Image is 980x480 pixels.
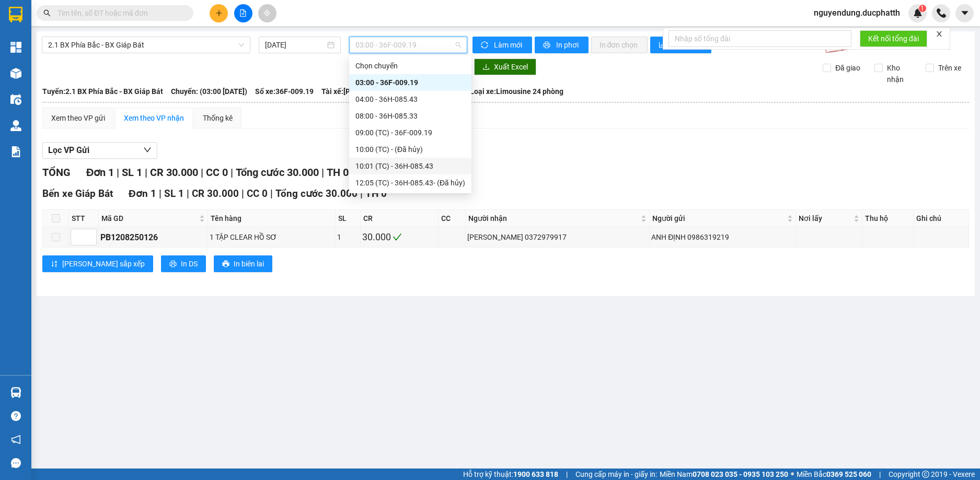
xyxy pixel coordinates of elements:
button: plus [210,4,228,22]
span: | [230,166,233,179]
th: Ghi chú [914,210,969,227]
span: [PERSON_NAME] sắp xếp [62,258,145,270]
img: logo-vxr [9,7,22,22]
button: Lọc VP Gửi [42,142,157,159]
div: 10:00 (TC) - (Đã hủy) [355,144,465,155]
strong: 0369 525 060 [826,470,871,478]
input: 13/08/2025 [265,39,325,51]
div: [PERSON_NAME] 0372979917 [467,231,648,243]
span: Nơi lấy [799,213,851,224]
button: downloadXuất Excel [474,58,536,75]
span: SL 1 [122,166,142,179]
span: close [936,30,943,38]
div: 1 TẬP CLEAR HỒ SƠ [210,231,333,243]
span: notification [11,435,21,444]
span: CC 0 [247,188,268,200]
span: download [482,63,490,72]
span: copyright [922,471,929,478]
img: warehouse-icon [10,94,21,105]
div: Chọn chuyến [349,57,471,74]
span: ⚪️ [791,472,794,476]
button: caret-down [955,4,974,22]
img: dashboard-icon [10,42,21,53]
th: Tên hàng [208,210,335,227]
div: 30.000 [362,230,436,244]
sup: 1 [919,5,926,12]
span: search [43,9,51,17]
strong: 1900 633 818 [513,470,558,478]
button: sort-ascending[PERSON_NAME] sắp xếp [42,255,153,272]
span: Kho nhận [883,62,918,85]
span: | [117,166,119,179]
span: In DS [181,258,198,270]
span: Loại xe: Limousine 24 phòng [470,86,563,97]
span: plus [215,9,223,17]
span: | [241,188,244,200]
span: printer [543,41,552,50]
span: CC 0 [206,166,228,179]
span: down [143,146,152,154]
span: CR 30.000 [192,188,239,200]
div: ANH ĐỊNH 0986319219 [651,231,793,243]
div: Xem theo VP nhận [124,112,184,124]
span: sort-ascending [51,260,58,268]
div: PB1208250126 [100,231,206,244]
img: warehouse-icon [10,68,21,79]
th: CR [361,210,439,227]
img: phone-icon [937,8,946,18]
span: | [159,188,162,200]
span: Đơn 1 [86,166,114,179]
span: | [201,166,203,179]
span: 1 [920,5,924,12]
td: PB1208250126 [99,227,208,248]
span: 2.1 BX Phía Bắc - BX Giáp Bát [48,37,244,53]
span: Đã giao [831,62,864,74]
span: TH 0 [327,166,349,179]
span: TỔNG [42,166,71,179]
span: Làm mới [494,39,524,51]
button: printerIn phơi [535,37,589,53]
div: Chọn chuyến [355,60,465,72]
span: Chuyến: (03:00 [DATE]) [171,86,247,97]
span: In phơi [556,39,580,51]
button: printerIn biên lai [214,255,272,272]
span: Trên xe [934,62,965,74]
span: Tổng cước 30.000 [275,188,358,200]
button: file-add [234,4,252,22]
span: | [187,188,189,200]
input: Nhập số tổng đài [668,30,851,47]
span: | [566,469,568,480]
img: icon-new-feature [913,8,923,18]
span: Số xe: 36F-009.19 [255,86,314,97]
span: Mã GD [101,213,197,224]
span: | [360,188,363,200]
span: Tài xế: [PERSON_NAME] - [PERSON_NAME] [321,86,462,97]
button: aim [258,4,276,22]
span: | [879,469,881,480]
span: Người gửi [652,213,785,224]
span: file-add [239,9,247,17]
strong: 0708 023 035 - 0935 103 250 [693,470,788,478]
span: Tổng cước 30.000 [236,166,319,179]
span: question-circle [11,411,21,421]
div: 04:00 - 36H-085.43 [355,93,465,105]
div: Thống kê [203,112,233,124]
span: 03:00 - 36F-009.19 [355,37,461,53]
div: 10:01 (TC) - 36H-085.43 [355,160,465,172]
button: In đơn chọn [591,37,648,53]
span: Cung cấp máy in - giấy in: [575,469,657,480]
span: Bến xe Giáp Bát [42,188,113,200]
span: TH 0 [365,188,387,200]
span: CR 30.000 [150,166,198,179]
button: printerIn DS [161,255,206,272]
b: Tuyến: 2.1 BX Phía Bắc - BX Giáp Bát [42,87,163,96]
button: Kết nối tổng đài [860,30,927,47]
span: printer [169,260,177,268]
th: CC [439,210,466,227]
div: 09:00 (TC) - 36F-009.19 [355,127,465,138]
span: Lọc VP Gửi [48,144,89,157]
span: message [11,458,21,468]
button: bar-chartThống kê [650,37,711,53]
th: SL [336,210,361,227]
span: Miền Bắc [797,469,871,480]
